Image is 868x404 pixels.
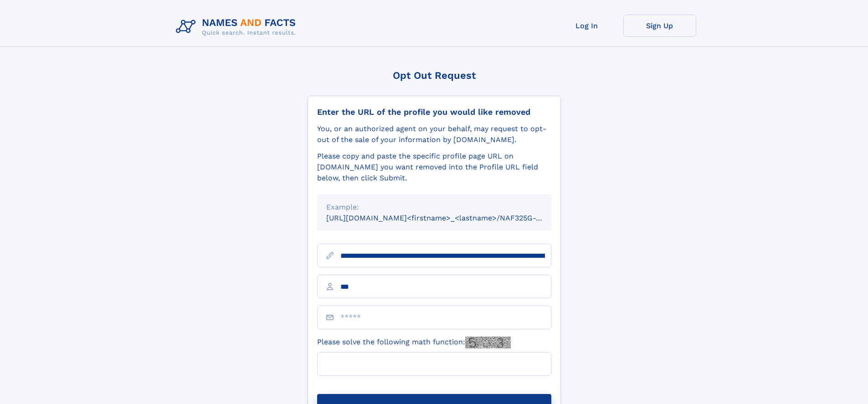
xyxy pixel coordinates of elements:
[317,337,511,348] label: Please solve the following math function:
[172,15,303,39] img: Logo Names and Facts
[317,123,551,145] div: You, or an authorized agent on your behalf, may request to opt-out of the sale of your informatio...
[317,107,551,117] div: Enter the URL of the profile you would like removed
[326,214,569,222] small: [URL][DOMAIN_NAME]<firstname>_<lastname>/NAF325G-xxxxxxxx
[326,202,542,213] div: Example:
[308,70,561,81] div: Opt Out Request
[317,151,551,184] div: Please copy and paste the specific profile page URL on [DOMAIN_NAME] you want removed into the Pr...
[550,15,623,37] a: Log In
[623,15,696,37] a: Sign Up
